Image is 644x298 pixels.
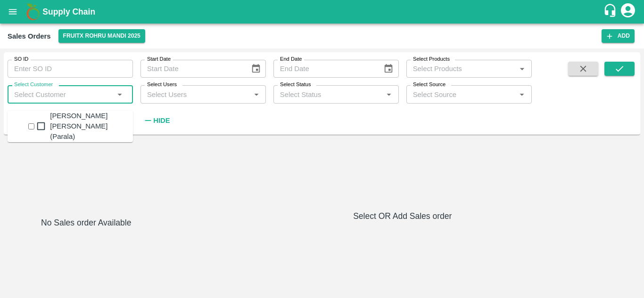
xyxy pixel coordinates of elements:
input: End Date [273,60,376,78]
button: Choose date [380,60,397,78]
b: Supply Chain [42,7,95,16]
a: Supply Chain [42,5,603,18]
button: Open [383,89,395,101]
h6: Select OR Add Sales order [169,209,637,223]
button: Close [111,86,129,104]
label: Select Customer [14,81,53,89]
input: Select Status [276,88,380,100]
strong: Hide [153,117,170,124]
label: SO ID [14,56,28,63]
button: open drawer [2,1,24,23]
button: Open [250,89,263,101]
div: [PERSON_NAME] [PERSON_NAME] (Parala) [50,111,133,142]
div: Sales Orders [8,30,51,42]
label: Select Products [413,56,450,63]
button: Open [516,63,528,75]
button: Add [602,29,635,43]
button: Open [516,89,528,101]
button: Hide [140,113,173,129]
label: Select Source [413,81,446,89]
label: Select Users [147,81,177,89]
input: Enter SO ID [8,60,133,78]
label: End Date [280,56,302,63]
div: customer-support [603,3,619,20]
h6: No Sales order Available [41,216,131,290]
label: Select Status [280,81,311,89]
img: logo [24,2,42,21]
div: account of current user [619,2,636,22]
input: Start Date [140,60,243,78]
button: Select DC [58,29,145,43]
input: Select Customer [10,88,115,100]
input: Select Source [409,88,513,100]
input: Select Users [143,88,248,100]
input: Select Products [409,63,513,75]
button: Choose date [247,60,265,78]
label: Start Date [147,56,171,63]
